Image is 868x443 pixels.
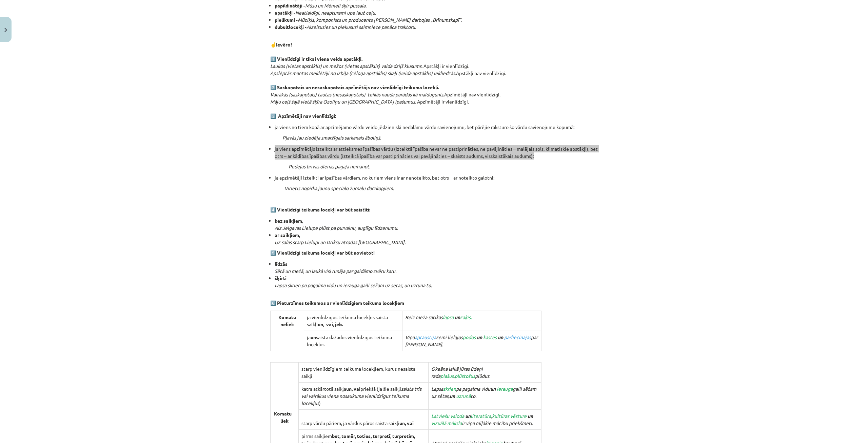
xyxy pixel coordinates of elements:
em: Reiz mežā satikās [405,314,472,320]
span: lapsa [443,314,454,320]
em: Pļavās jau ziedēja smaržīgais sarkanais āboliņš. [282,134,381,141]
td: starp vārdu pāriem, ja vārdus pāros saista saikļi [298,410,428,430]
em: , ir viņa mīļākie mācību priekšmeti. [431,413,533,426]
strong: un, vai, jeb. [318,321,343,327]
strong: un [498,334,503,340]
strong: 1️⃣ Vienlīdzīgi ir tikai viena veida apstākļi. [270,56,362,62]
td: katra atkārtotā saikļa priekšā (ja šie saikļi ) [298,383,428,410]
span: aptaustīja [415,334,436,340]
span: kultūras vēsture [492,413,527,419]
strong: un [528,413,533,419]
strong: un, vai [346,386,360,392]
strong: šķirti [275,275,287,281]
td: starp vienlīdzīgiem teikuma locekļiem, kurus nesaista saikļi [298,363,428,383]
img: icon-close-lesson-0947bae3869378f0d4975bcd49f059093ad1ed9edebbc8119c70593378902aed.svg [4,28,7,32]
strong: papildinātāji - [275,2,305,8]
li: ja viens apzīmētājs izteikts ar attieksmes īpašības vārdu (izteiktā īpašība nevar ne pastiprināti... [275,145,598,160]
strong: Komatu neliek [278,314,296,327]
em: Aizelsusies un piekususi saimniece panāca traktoru. [307,24,416,30]
em: Lapsa skrien pa pagalma vidu un ierauga gaili sēžam uz sētas, un uzrunā to. [275,282,432,288]
span: pārliecinājās [504,334,531,340]
strong: un, vai [399,420,414,426]
strong: 3️⃣ Apzīmētāji nav vienlīdzīgi: [270,113,336,119]
li: ja apzīmētāji izteikti ar īpašības vārdiem, no kuriem viens ir ar nenoteikto, bet otrs – ar notei... [275,174,598,181]
strong: Komatu liek [274,410,295,424]
p: . Apstākļi ir vienlīdzīgi. Apstākļi nav vienlīdzīgi. Apzīmētāji nav vienlīdzīgi. . Apzīmētāji ir ... [270,34,598,119]
em: Mūziķis, komponists un producents [PERSON_NAME] darbojas „Brīnumskapī”. [298,17,462,23]
strong: 5️⃣ Vienlīdzīgi teikuma locekļi var būt novietoti [270,250,375,256]
li: ja viens no tiem kopā ar apzīmējamo vārdu veido jēdzieniski nedalāmu vārdu savienojumu, bet pārēj... [275,124,598,131]
em: Laukos (vietas apstāklis) un mežos (vietas apstāklis) valda dziļš klusums [270,63,421,69]
td: ja vienlīdzīgus teikuma locekļus saista saikļi [304,311,402,331]
span: zaķis. [460,314,472,320]
strong: līdzās [275,261,288,267]
span: ierauga [497,386,513,392]
span: kastēs [483,334,497,340]
em: Apslēptās mantas meklētāji no izbīļa (cēloņa apstāklis) skaļi (veida apstāklis) iekliedzās. [270,70,456,76]
strong: un [311,334,316,340]
strong: dubultlocekļi - [275,24,307,30]
em: Lapsa pa pagalma vidu gaili sēžam uz sētas, to. [431,386,536,399]
span: plūstošus [455,373,475,379]
span: literatūra [471,413,491,419]
span: vizuālā māksla [431,420,462,426]
td: ja saista dažādus vienlīdzīgus teikuma locekļus [304,331,402,351]
span: podos [463,334,476,340]
em: Mūsu un Mēmeli šķir pussala. [305,2,367,8]
strong: apstākļi - [275,10,295,16]
strong: 2️⃣ Saskaņotais un nesaskaņotais apzīmētājs nav vienlīdzīgi teikuma locekļi. [270,84,439,90]
em: Uz salas starp Lielupi un Driksu atrodas [GEOGRAPHIC_DATA]. [275,239,406,245]
strong: 6️⃣ Pieturzīmes teikumos ar vienlīdzīgiem teikuma locekļiem [270,300,404,306]
em: Okeāna laikā jūras ūdeņi rada , plūdus. [431,366,490,379]
strong: un [450,393,455,399]
strong: ar saikļiem, [275,232,300,238]
span: Latviešu valoda [431,413,464,419]
em: saista trīs vai vairākus viena nosaukuma vienlīdzīgus teikuma locekļus [301,386,421,406]
span: plašus [440,373,454,379]
em: Vīrietis nopirka jaunu speciālo žurnālu dārzkopjiem. [284,185,394,191]
em: Sētā un mežā, un laukā visi runāja par gaidāmo zvēru karu. [275,268,396,274]
em: Aiz Jelgavas Lielupe plūst pa purvainu, auglīgu līdzenumu. [275,225,398,231]
em: Viņa zemi lielajos par [PERSON_NAME]. [405,334,538,347]
em: Pēdējās brīvās dienas pagāja nemanot. [289,163,370,169]
span: uzrunā [456,393,471,399]
strong: pielikumi - [275,17,298,23]
strong: un [490,386,496,392]
strong: un [455,314,460,320]
strong: un [477,334,482,340]
span: skrien [443,386,456,392]
em: Vairākās (saskaņotais) tautas (nesaskaņotais) teikās nauda parādās kā maldugunis. [270,91,444,97]
strong: ☝️Ievēro! [270,41,292,48]
em: Māju ceļš šajā vietā šķīra Ozoliņu un [GEOGRAPHIC_DATA] īpašumus [270,98,415,105]
strong: 4️⃣ Vienlīdzīgi teikuma locekļi var būt saistīti: [270,206,370,213]
em: Neatlaidīgi, neapturami upe lauž ceļu. [295,10,376,16]
strong: bez saikļiem, [275,218,303,224]
strong: un [465,413,471,419]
